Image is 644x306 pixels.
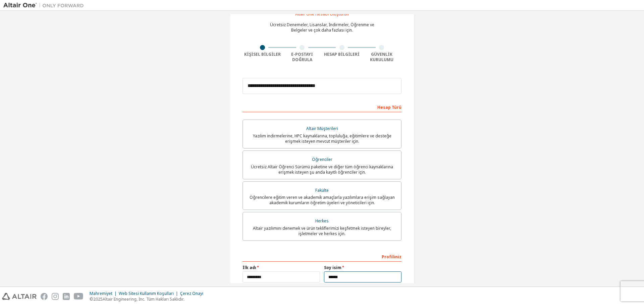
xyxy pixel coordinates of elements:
font: 2025 [93,296,103,302]
font: Altair yazılımını denemek ve ürün tekliflerimizi keşfetmek isteyen bireyler, işletmeler ve herkes... [253,225,391,236]
font: Soy isim [324,265,341,270]
font: Ücretsiz Denemeler, Lisanslar, İndirmeler, Öğrenme ve [270,22,374,28]
font: Herkes [315,218,329,224]
font: Çerez Onayı [180,291,203,296]
font: Kişisel Bilgiler [244,51,281,57]
font: Öğrencilere eğitim veren ve akademik amaçlarla yazılımlara erişim sağlayan akademik kurumların öğ... [250,194,395,206]
img: facebook.svg [41,293,48,300]
font: Güvenlik Kurulumu [370,51,393,62]
font: İlk adı [243,265,256,270]
font: © [90,296,93,302]
font: Altair One Hesabı Oluşturun [295,11,349,17]
img: linkedin.svg [63,293,70,300]
font: Ücretsiz Altair Öğrenci Sürümü paketine ve diğer tüm öğrenci kaynaklarına erişmek isteyen şu anda... [251,164,393,175]
img: instagram.svg [52,293,59,300]
font: Yazılım indirmelerine, HPC kaynaklarına, topluluğa, eğitimlere ve desteğe erişmek isteyen mevcut ... [253,133,391,144]
img: Altair Bir [3,2,87,9]
img: altair_logo.svg [2,293,37,300]
font: Profiliniz [382,254,401,260]
font: Altair Engineering, Inc. Tüm Hakları Saklıdır. [103,296,184,302]
font: Web Sitesi Kullanım Koşulları [119,291,174,296]
font: Öğrenciler [312,157,332,162]
font: Hesap Bilgileri [324,51,360,57]
img: youtube.svg [74,293,84,300]
font: Mahremiyet [90,291,112,296]
font: Fakülte [315,187,329,193]
font: Hesap Türü [377,104,401,110]
font: E-postayı Doğrula [291,51,313,62]
font: Belgeler ve çok daha fazlası için. [291,27,353,33]
font: Altair Müşterileri [306,126,338,131]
